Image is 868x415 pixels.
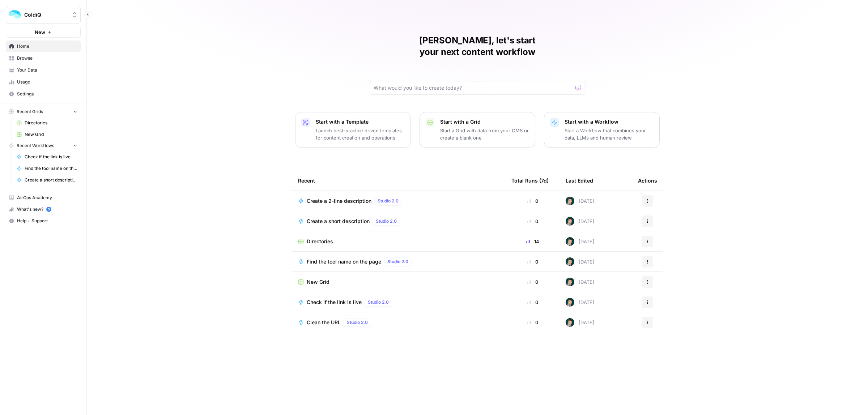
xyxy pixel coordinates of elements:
[307,258,381,265] span: Find the tool name on the page
[378,198,399,204] span: Studio 2.0
[368,299,389,305] span: Studio 2.0
[13,129,81,140] a: New Grid
[566,298,594,307] div: [DATE]
[17,194,77,201] span: AirOps Academy
[544,112,660,147] button: Start with a WorkflowStart a Workflow that combines your data, LLMs and human review
[17,91,77,97] span: Settings
[13,117,81,129] a: Directories
[6,64,81,76] a: Your Data
[511,319,554,326] div: 0
[6,88,81,100] a: Settings
[17,218,77,224] span: Help + Support
[511,197,554,205] div: 0
[298,298,500,307] a: Check if the link is liveStudio 2.0
[25,131,77,138] span: New Grid
[298,238,500,245] a: Directories
[638,171,657,191] div: Actions
[298,197,500,205] a: Create a 2-line descriptionStudio 2.0
[6,106,81,117] button: Recent Grids
[566,171,593,191] div: Last Edited
[566,257,574,266] img: 992gdyty1pe6t0j61jgrcag3mgyd
[307,238,333,245] span: Directories
[307,218,370,225] span: Create a short description
[17,55,77,61] span: Browse
[511,278,554,286] div: 0
[25,154,77,160] span: Check if the link is live
[511,258,554,265] div: 0
[6,27,81,38] button: New
[566,237,574,246] img: 992gdyty1pe6t0j61jgrcag3mgyd
[376,218,397,224] span: Studio 2.0
[6,204,81,215] button: What's new? 5
[566,217,574,226] img: 992gdyty1pe6t0j61jgrcag3mgyd
[24,11,68,18] span: ColdiQ
[316,127,405,141] p: Launch best-practice driven templates for content creation and operations
[374,84,573,91] input: What would you like to create today?
[25,120,77,126] span: Directories
[25,165,77,172] span: Find the tool name on the page
[17,142,54,149] span: Recent Workflows
[6,140,81,151] button: Recent Workflows
[298,278,500,286] a: New Grid
[48,208,50,211] text: 5
[565,118,654,125] p: Start with a Workflow
[307,197,371,205] span: Create a 2-line description
[511,238,554,245] div: 14
[13,151,81,163] a: Check if the link is live
[298,217,500,226] a: Create a short descriptionStudio 2.0
[17,67,77,73] span: Your Data
[566,197,574,205] img: 992gdyty1pe6t0j61jgrcag3mgyd
[566,217,594,226] div: [DATE]
[511,218,554,225] div: 0
[566,237,594,246] div: [DATE]
[369,35,586,58] h1: [PERSON_NAME], let's start your next content workflow
[511,299,554,306] div: 0
[566,298,574,307] img: 992gdyty1pe6t0j61jgrcag3mgyd
[511,171,549,191] div: Total Runs (7d)
[6,204,80,215] div: What's new?
[298,257,500,266] a: Find the tool name on the pageStudio 2.0
[6,6,81,24] button: Workspace: ColdiQ
[46,207,51,212] a: 5
[298,171,500,191] div: Recent
[566,278,594,286] div: [DATE]
[13,174,81,186] a: Create a short description
[316,118,405,125] p: Start with a Template
[307,319,341,326] span: Clean the URL
[387,258,408,265] span: Studio 2.0
[295,112,411,147] button: Start with a TemplateLaunch best-practice driven templates for content creation and operations
[566,257,594,266] div: [DATE]
[566,318,574,327] img: 992gdyty1pe6t0j61jgrcag3mgyd
[307,299,362,306] span: Check if the link is live
[6,192,81,204] a: AirOps Academy
[17,43,77,50] span: Home
[6,76,81,88] a: Usage
[298,318,500,327] a: Clean the URLStudio 2.0
[307,278,329,286] span: New Grid
[440,127,529,141] p: Start a Grid with data from your CMS or create a blank one
[35,29,45,36] span: New
[440,118,529,125] p: Start with a Grid
[17,108,43,115] span: Recent Grids
[13,163,81,174] a: Find the tool name on the page
[420,112,535,147] button: Start with a GridStart a Grid with data from your CMS or create a blank one
[566,278,574,286] img: 992gdyty1pe6t0j61jgrcag3mgyd
[17,79,77,85] span: Usage
[25,177,77,183] span: Create a short description
[566,197,594,205] div: [DATE]
[6,40,81,52] a: Home
[347,319,368,326] span: Studio 2.0
[8,8,21,21] img: ColdiQ Logo
[6,215,81,227] button: Help + Support
[566,318,594,327] div: [DATE]
[565,127,654,141] p: Start a Workflow that combines your data, LLMs and human review
[6,52,81,64] a: Browse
